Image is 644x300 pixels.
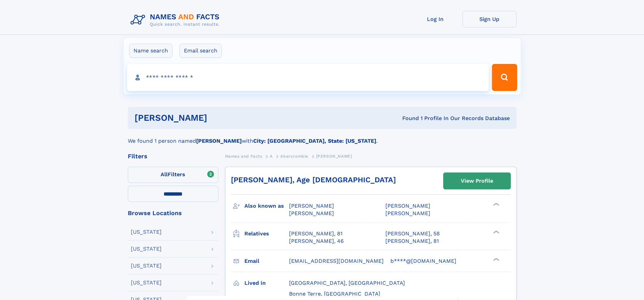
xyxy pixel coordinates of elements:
[289,210,334,216] span: [PERSON_NAME]
[385,210,430,216] span: [PERSON_NAME]
[128,167,218,183] label: Filters
[289,203,334,209] span: [PERSON_NAME]
[180,44,222,58] label: Email search
[128,129,517,145] div: We found 1 person named with .
[128,210,218,216] div: Browse Locations
[128,153,218,159] div: Filters
[461,173,493,189] div: View Profile
[161,171,168,178] span: All
[289,237,344,245] a: [PERSON_NAME], 46
[492,257,500,261] div: ❯
[131,263,162,269] div: [US_STATE]
[244,277,289,289] h3: Lived in
[385,230,440,237] a: [PERSON_NAME], 58
[305,115,510,122] div: Found 1 Profile In Our Records Database
[280,154,308,159] span: Abercrombie
[129,44,172,58] label: Name search
[131,246,162,252] div: [US_STATE]
[289,280,405,286] span: [GEOGRAPHIC_DATA], [GEOGRAPHIC_DATA]
[444,173,510,189] a: View Profile
[270,154,273,159] span: A
[225,152,262,160] a: Names and Facts
[253,138,376,144] b: City: [GEOGRAPHIC_DATA], State: [US_STATE]
[244,255,289,267] h3: Email
[131,229,162,235] div: [US_STATE]
[244,200,289,212] h3: Also known as
[385,237,439,245] a: [PERSON_NAME], 81
[128,11,225,29] img: Logo Names and Facts
[385,203,430,209] span: [PERSON_NAME]
[462,11,517,27] a: Sign Up
[280,152,308,160] a: Abercrombie
[289,258,384,264] span: [EMAIL_ADDRESS][DOMAIN_NAME]
[127,64,489,91] input: search input
[270,152,273,160] a: A
[135,114,305,122] h1: [PERSON_NAME]
[244,228,289,239] h3: Relatives
[289,291,380,297] span: Bonne Terre, [GEOGRAPHIC_DATA]
[316,154,352,159] span: [PERSON_NAME]
[492,202,500,207] div: ❯
[196,138,242,144] b: [PERSON_NAME]
[492,230,500,234] div: ❯
[231,176,396,184] a: [PERSON_NAME], Age [DEMOGRAPHIC_DATA]
[408,11,462,27] a: Log In
[289,230,342,237] a: [PERSON_NAME], 81
[131,280,162,285] div: [US_STATE]
[492,64,517,91] button: Search Button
